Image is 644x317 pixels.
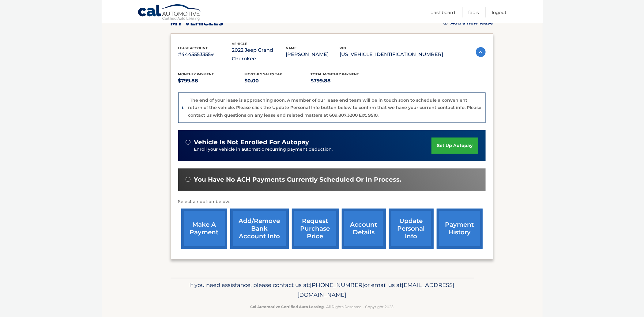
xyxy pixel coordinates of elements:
span: [PHONE_NUMBER] [310,281,364,289]
p: $0.00 [244,77,311,85]
span: vehicle is not enrolled for autopay [194,138,309,146]
a: make a payment [181,209,227,249]
strong: Cal Automotive Certified Auto Leasing [250,304,324,309]
a: request purchase price [292,209,339,249]
p: Enroll your vehicle in automatic recurring payment deduction. [194,146,432,153]
p: [US_VEHICLE_IDENTIFICATION_NUMBER] [340,50,443,59]
span: Monthly sales Tax [244,72,282,76]
a: update personal info [389,209,434,249]
a: account details [342,209,386,249]
p: [PERSON_NAME] [286,50,340,59]
span: vehicle [232,42,247,46]
p: The end of your lease is approaching soon. A member of our lease end team will be in touch soon t... [188,97,482,118]
p: 2022 Jeep Grand Cherokee [232,46,286,63]
a: payment history [437,209,483,249]
img: alert-white.svg [186,177,190,182]
p: $799.88 [178,77,245,85]
span: Total Monthly Payment [311,72,359,76]
img: alert-white.svg [186,140,190,145]
p: If you need assistance, please contact us at: or email us at [175,280,470,300]
p: #44455533559 [178,50,232,59]
img: accordion-active.svg [476,47,486,57]
span: You have no ACH payments currently scheduled or in process. [194,176,401,183]
a: Logout [492,7,507,17]
a: Dashboard [431,7,455,17]
a: Cal Automotive [137,4,202,22]
span: vin [340,46,346,50]
p: $799.88 [311,77,377,85]
span: name [286,46,297,50]
span: Monthly Payment [178,72,214,76]
a: FAQ's [469,7,479,17]
a: Add/Remove bank account info [230,209,289,249]
span: lease account [178,46,208,50]
p: - All Rights Reserved - Copyright 2025 [175,304,470,310]
p: Select an option below: [178,198,486,206]
a: set up autopay [431,138,478,154]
